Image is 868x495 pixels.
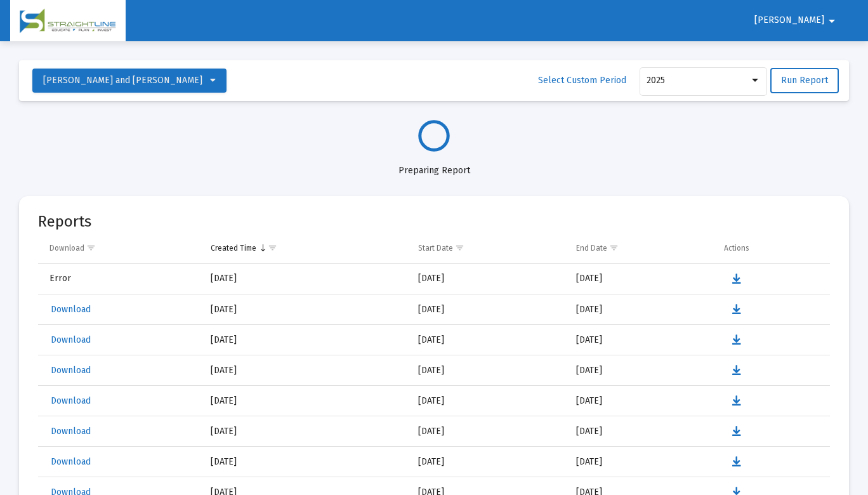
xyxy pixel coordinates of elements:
[202,233,409,263] td: Column Created Time
[20,8,116,34] img: Dashboard
[211,456,400,468] div: [DATE]
[455,243,464,253] span: Show filter options for column 'Start Date'
[409,264,567,294] td: [DATE]
[770,68,839,93] button: Run Report
[38,215,91,228] mat-card-title: Reports
[51,426,91,437] span: Download
[51,365,91,376] span: Download
[576,243,607,253] div: End Date
[567,355,715,386] td: [DATE]
[609,243,619,253] span: Show filter options for column 'End Date'
[754,15,824,26] span: [PERSON_NAME]
[567,416,715,447] td: [DATE]
[409,447,567,477] td: [DATE]
[567,294,715,325] td: [DATE]
[51,395,91,406] span: Download
[211,425,400,438] div: [DATE]
[32,69,227,93] button: [PERSON_NAME] and [PERSON_NAME]
[567,447,715,477] td: [DATE]
[49,243,84,253] div: Download
[211,334,400,346] div: [DATE]
[38,233,202,263] td: Column Download
[409,325,567,355] td: [DATE]
[409,294,567,325] td: [DATE]
[268,243,277,253] span: Show filter options for column 'Created Time'
[724,243,749,253] div: Actions
[567,325,715,355] td: [DATE]
[715,233,830,263] td: Column Actions
[86,243,96,253] span: Show filter options for column 'Download'
[51,334,91,345] span: Download
[824,8,839,34] mat-icon: arrow_drop_down
[538,75,626,86] span: Select Custom Period
[51,456,91,467] span: Download
[409,355,567,386] td: [DATE]
[409,233,567,263] td: Column Start Date
[211,243,256,253] div: Created Time
[49,273,71,284] span: Error
[567,233,715,263] td: Column End Date
[567,264,715,294] td: [DATE]
[739,8,855,33] button: [PERSON_NAME]
[43,75,202,86] span: [PERSON_NAME] and [PERSON_NAME]
[409,416,567,447] td: [DATE]
[781,75,828,86] span: Run Report
[211,272,400,285] div: [DATE]
[19,152,849,177] div: Preparing Report
[211,364,400,377] div: [DATE]
[51,304,91,315] span: Download
[647,75,665,86] span: 2025
[567,386,715,416] td: [DATE]
[211,303,400,316] div: [DATE]
[211,395,400,407] div: [DATE]
[418,243,453,253] div: Start Date
[409,386,567,416] td: [DATE]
